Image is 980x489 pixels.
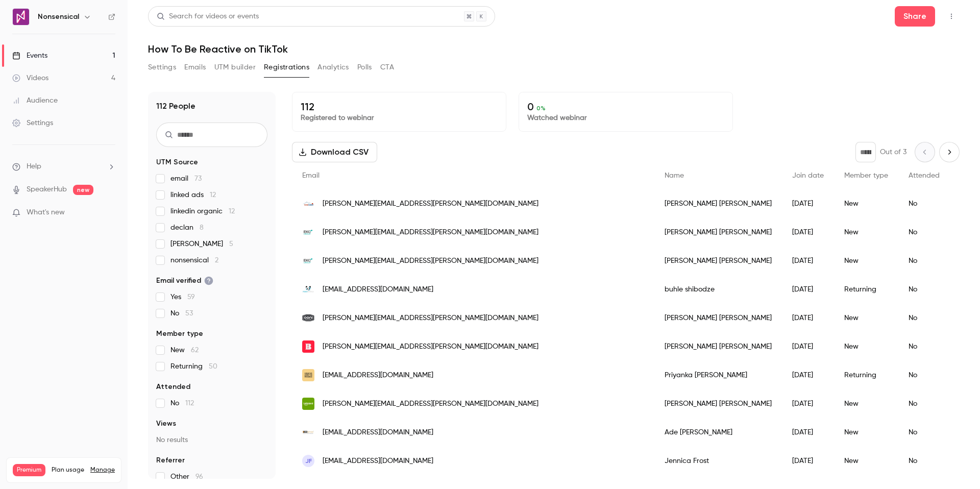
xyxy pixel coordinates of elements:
[302,226,314,238] img: ekcgroup.ac.uk
[156,382,190,392] span: Attended
[12,95,58,106] div: Audience
[13,464,45,476] span: Premium
[323,456,433,467] span: [EMAIL_ADDRESS][DOMAIN_NAME]
[834,304,898,332] div: New
[185,310,193,317] span: 53
[782,304,834,332] div: [DATE]
[170,239,233,249] span: [PERSON_NAME]
[184,59,206,76] button: Emails
[170,206,235,216] span: linkedin organic
[170,255,218,265] span: nonsensical
[185,400,194,407] span: 112
[782,447,834,475] div: [DATE]
[782,218,834,247] div: [DATE]
[323,199,538,209] span: [PERSON_NAME][EMAIL_ADDRESS][PERSON_NAME][DOMAIN_NAME]
[301,113,498,123] p: Registered to webinar
[302,398,314,410] img: lottoland.com
[654,361,782,389] div: Priyanka [PERSON_NAME]
[898,361,950,389] div: No
[834,389,898,418] div: New
[305,456,312,466] span: JF
[782,189,834,218] div: [DATE]
[302,312,314,324] img: ooni.com
[302,172,320,179] span: Email
[302,340,314,353] img: bigpartnership.co.uk
[317,59,349,76] button: Analytics
[12,73,48,83] div: Videos
[834,447,898,475] div: New
[898,247,950,275] div: No
[654,247,782,275] div: [PERSON_NAME] [PERSON_NAME]
[654,332,782,361] div: [PERSON_NAME] [PERSON_NAME]
[654,418,782,447] div: Ade [PERSON_NAME]
[782,332,834,361] div: [DATE]
[834,418,898,447] div: New
[323,427,433,438] span: [EMAIL_ADDRESS][DOMAIN_NAME]
[156,157,198,167] span: UTM Source
[301,101,498,113] p: 112
[880,147,906,157] p: Out of 3
[157,11,259,22] div: Search for videos or events
[229,208,235,215] span: 12
[170,292,195,302] span: Yes
[210,191,216,199] span: 12
[536,105,546,112] span: 0 %
[156,329,203,339] span: Member type
[156,455,185,466] span: Referrer
[898,304,950,332] div: No
[27,207,65,218] span: What's new
[527,113,724,123] p: Watched webinar
[170,190,216,200] span: linked ads
[782,247,834,275] div: [DATE]
[170,174,202,184] span: email
[12,118,53,128] div: Settings
[302,198,314,210] img: arcticcabins.co.uk
[156,100,195,112] h1: 112 People
[27,161,41,172] span: Help
[52,466,84,474] span: Plan usage
[90,466,115,474] a: Manage
[13,9,29,25] img: Nonsensical
[898,332,950,361] div: No
[156,419,176,429] span: Views
[782,418,834,447] div: [DATE]
[292,142,377,162] button: Download CSV
[939,142,960,162] button: Next page
[170,398,194,408] span: No
[834,189,898,218] div: New
[895,6,935,27] button: Share
[654,447,782,475] div: Jennica Frost
[834,361,898,389] div: Returning
[323,370,433,381] span: [EMAIL_ADDRESS][DOMAIN_NAME]
[323,313,538,324] span: [PERSON_NAME][EMAIL_ADDRESS][PERSON_NAME][DOMAIN_NAME]
[214,59,256,76] button: UTM builder
[898,418,950,447] div: No
[654,304,782,332] div: [PERSON_NAME] [PERSON_NAME]
[170,308,193,319] span: No
[12,51,47,61] div: Events
[665,172,684,179] span: Name
[323,284,433,295] span: [EMAIL_ADDRESS][DOMAIN_NAME]
[194,175,202,182] span: 73
[782,361,834,389] div: [DATE]
[834,275,898,304] div: Returning
[654,189,782,218] div: [PERSON_NAME] [PERSON_NAME]
[323,399,538,409] span: [PERSON_NAME][EMAIL_ADDRESS][PERSON_NAME][DOMAIN_NAME]
[302,255,314,267] img: eastkent.ac.uk
[148,59,176,76] button: Settings
[170,345,199,355] span: New
[170,361,217,372] span: Returning
[898,447,950,475] div: No
[654,218,782,247] div: [PERSON_NAME] [PERSON_NAME]
[302,426,314,438] img: ltegroup.co.uk
[834,247,898,275] div: New
[898,218,950,247] div: No
[527,101,724,113] p: 0
[156,435,267,445] p: No results
[200,224,204,231] span: 8
[782,389,834,418] div: [DATE]
[170,223,204,233] span: declan
[73,185,93,195] span: new
[191,347,199,354] span: 62
[323,227,538,238] span: [PERSON_NAME][EMAIL_ADDRESS][PERSON_NAME][DOMAIN_NAME]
